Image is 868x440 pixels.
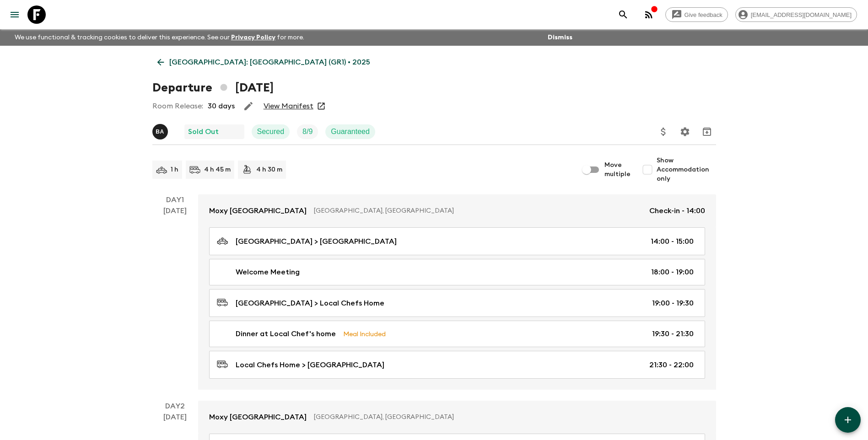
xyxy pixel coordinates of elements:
[152,194,198,205] p: Day 1
[652,298,694,309] p: 19:00 - 19:30
[652,328,694,339] p: 19:30 - 21:30
[152,101,203,112] p: Room Release:
[614,5,632,24] button: search adventures
[209,321,705,347] a: Dinner at Local Chef's homeMeal Included19:30 - 21:30
[256,165,282,174] p: 4 h 30 m
[649,360,694,370] p: 21:30 - 22:00
[343,329,386,339] p: Meal Included
[604,161,631,179] span: Move multiple
[665,7,728,22] a: Give feedback
[198,194,716,227] a: Moxy [GEOGRAPHIC_DATA][GEOGRAPHIC_DATA], [GEOGRAPHIC_DATA]Check-in - 14:00
[649,205,705,216] p: Check-in - 14:00
[302,126,313,137] p: 8 / 9
[297,124,318,139] div: Trip Fill
[236,360,384,370] p: Local Chefs Home > [GEOGRAPHIC_DATA]
[152,124,170,140] button: BA
[152,53,375,71] a: [GEOGRAPHIC_DATA]: [GEOGRAPHIC_DATA] (GR1) • 2025
[152,79,274,97] h1: Departure [DATE]
[746,11,857,18] span: [EMAIL_ADDRESS][DOMAIN_NAME]
[236,236,397,247] p: [GEOGRAPHIC_DATA] > [GEOGRAPHIC_DATA]
[331,126,370,137] p: Guaranteed
[314,206,642,215] p: [GEOGRAPHIC_DATA], [GEOGRAPHIC_DATA]
[545,31,575,44] button: Dismiss
[198,401,716,434] a: Moxy [GEOGRAPHIC_DATA][GEOGRAPHIC_DATA], [GEOGRAPHIC_DATA]
[264,102,313,111] a: View Manifest
[5,5,24,24] button: menu
[209,259,705,285] a: Welcome Meeting18:00 - 19:00
[676,123,694,141] button: Settings
[209,351,705,379] a: Local Chefs Home > [GEOGRAPHIC_DATA]21:30 - 22:00
[236,267,300,278] p: Welcome Meeting
[679,11,728,18] span: Give feedback
[152,127,170,134] span: Byron Anderson
[314,413,698,422] p: [GEOGRAPHIC_DATA], [GEOGRAPHIC_DATA]
[208,101,235,112] p: 30 days
[735,7,857,22] div: [EMAIL_ADDRESS][DOMAIN_NAME]
[163,205,187,390] div: [DATE]
[209,227,705,255] a: [GEOGRAPHIC_DATA] > [GEOGRAPHIC_DATA]14:00 - 15:00
[252,124,290,139] div: Secured
[654,123,673,141] button: Update Price, Early Bird Discount and Costs
[204,165,231,174] p: 4 h 45 m
[236,298,384,309] p: [GEOGRAPHIC_DATA] > Local Chefs Home
[188,126,219,137] p: Sold Out
[209,205,307,216] p: Moxy [GEOGRAPHIC_DATA]
[651,236,694,247] p: 14:00 - 15:00
[257,126,285,137] p: Secured
[236,328,336,339] p: Dinner at Local Chef's home
[171,165,178,174] p: 1 h
[657,156,716,183] span: Show Accommodation only
[209,412,307,423] p: Moxy [GEOGRAPHIC_DATA]
[152,401,198,412] p: Day 2
[698,123,716,141] button: Archive (Completed, Cancelled or Unsynced Departures only)
[156,128,164,135] p: B A
[11,29,308,46] p: We use functional & tracking cookies to deliver this experience. See our for more.
[651,267,694,278] p: 18:00 - 19:00
[231,34,275,41] a: Privacy Policy
[169,57,370,68] p: [GEOGRAPHIC_DATA]: [GEOGRAPHIC_DATA] (GR1) • 2025
[209,289,705,317] a: [GEOGRAPHIC_DATA] > Local Chefs Home19:00 - 19:30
